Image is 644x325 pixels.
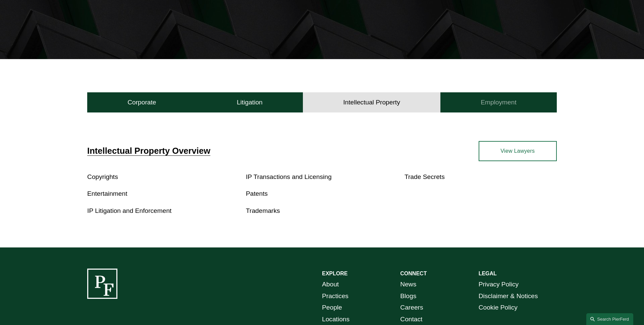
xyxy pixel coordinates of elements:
[87,173,118,180] a: Copyrights
[246,207,280,214] a: Trademarks
[479,302,518,314] a: Cookie Policy
[400,290,416,302] a: Blogs
[400,271,427,276] strong: CONNECT
[246,173,332,180] a: IP Transactions and Licensing
[87,207,171,214] a: IP Litigation and Enforcement
[481,98,517,106] h4: Employment
[237,98,263,106] h4: Litigation
[322,290,348,302] a: Practices
[322,279,339,290] a: About
[400,302,423,314] a: Careers
[343,98,400,106] h4: Intellectual Property
[127,98,156,106] h4: Corporate
[479,290,538,302] a: Disclaimer & Notices
[400,279,416,290] a: News
[479,279,519,290] a: Privacy Policy
[405,173,445,180] a: Trade Secrets
[322,302,342,314] a: People
[479,141,557,161] a: View Lawyers
[479,271,497,276] strong: LEGAL
[322,271,347,276] strong: EXPLORE
[246,190,268,197] a: Patents
[87,146,210,155] a: Intellectual Property Overview
[586,313,633,325] a: Search this site
[87,190,127,197] a: Entertainment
